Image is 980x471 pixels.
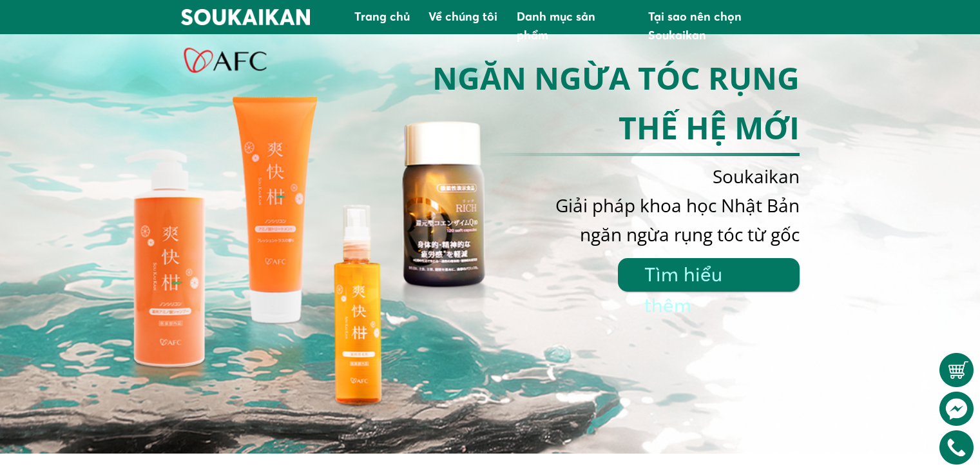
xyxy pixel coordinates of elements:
[428,8,499,26] h3: Về chúng tôi
[342,162,800,248] h3: Soukaikan Giải pháp khoa học Nhật Bản ngăn ngừa rụng tóc từ gốc
[648,8,800,45] h3: Tại sao nên chọn Soukaikan
[640,259,776,324] h3: Tìm hiểu thêm
[517,8,629,45] h3: Danh mục sản phẩm
[394,54,800,153] h3: NGĂN NGỪA TÓC RỤNG THẾ HỆ MỚI
[354,8,410,26] h3: Trang chủ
